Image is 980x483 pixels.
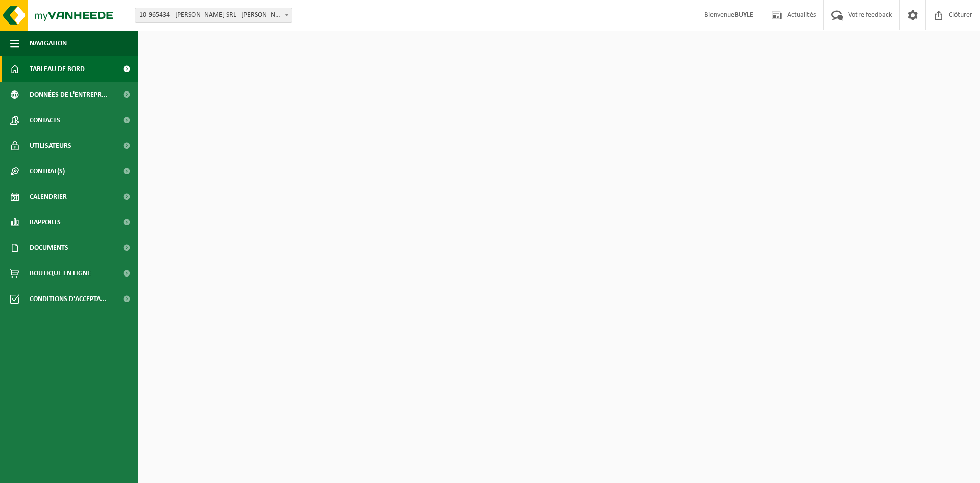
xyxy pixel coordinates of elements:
[30,286,107,312] span: Conditions d'accepta...
[30,82,108,107] span: Données de l'entrepr...
[30,107,60,133] span: Contacts
[30,133,71,158] span: Utilisateurs
[30,31,67,56] span: Navigation
[734,11,753,19] strong: BUYLE
[135,8,292,22] span: 10-965434 - BUYLE CHRISTIAN SRL - SPRIMONT
[135,8,292,23] span: 10-965434 - BUYLE CHRISTIAN SRL - SPRIMONT
[30,235,68,261] span: Documents
[30,261,91,286] span: Boutique en ligne
[30,184,67,210] span: Calendrier
[30,56,85,82] span: Tableau de bord
[30,210,61,235] span: Rapports
[30,158,65,184] span: Contrat(s)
